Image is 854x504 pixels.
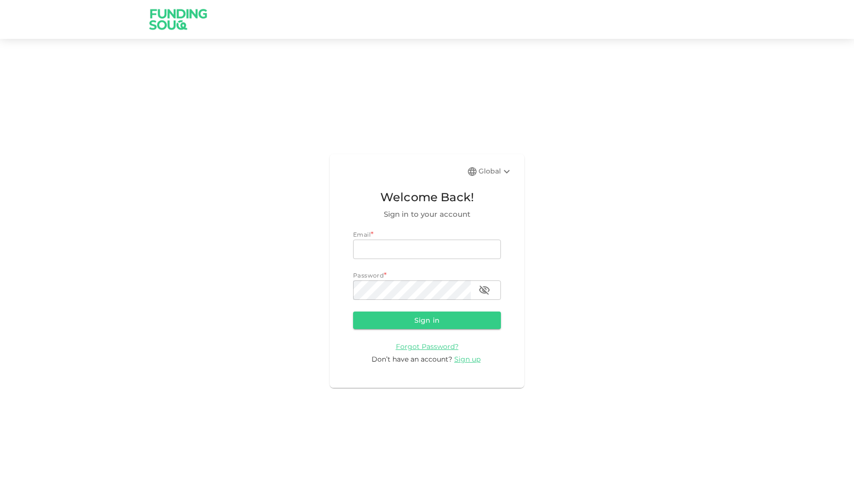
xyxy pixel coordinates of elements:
[353,312,501,329] button: Sign in
[479,166,513,177] div: Global
[396,342,459,351] a: Forgot Password?
[372,355,452,364] span: Don’t have an account?
[396,342,459,351] span: Forgot Password?
[353,209,501,220] span: Sign in to your account
[353,240,501,259] input: email
[353,280,471,300] input: password
[353,188,501,207] span: Welcome Back!
[353,272,384,279] span: Password
[353,231,371,238] span: Email
[454,355,480,364] span: Sign up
